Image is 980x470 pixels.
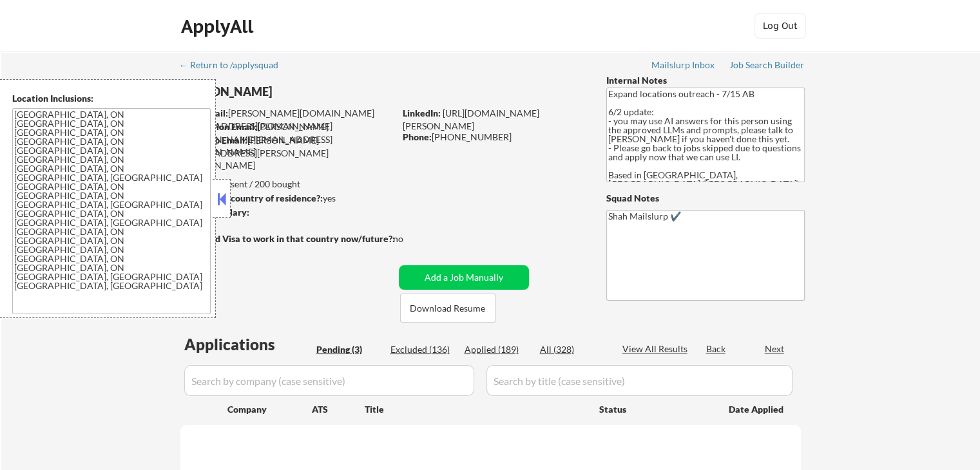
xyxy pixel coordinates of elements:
div: Applied (189) [465,343,529,356]
div: Internal Notes [606,74,805,87]
div: [PERSON_NAME] [180,84,445,100]
div: ATS [312,403,365,416]
strong: LinkedIn: [403,108,441,118]
div: Job Search Builder [729,61,805,70]
div: Squad Notes [606,192,805,205]
a: Mailslurp Inbox [651,60,716,73]
input: Search by title (case sensitive) [486,365,793,396]
div: Applications [184,337,312,352]
div: Pending (3) [316,343,381,356]
div: no [393,232,430,245]
div: Company [227,403,312,416]
a: ← Return to /applysquad [179,60,291,73]
strong: Will need Visa to work in that country now/future?: [180,233,395,244]
div: ApplyAll [181,15,257,37]
div: All (328) [540,343,604,356]
div: Location Inclusions: [12,92,211,105]
div: View All Results [622,343,691,355]
button: Log Out [754,13,806,39]
div: Title [365,403,587,416]
strong: Can work in country of residence?: [180,193,323,203]
div: Next [765,343,785,355]
div: yes [180,192,390,205]
input: Search by company (case sensitive) [184,365,474,396]
div: Date Applied [729,403,785,416]
div: Status [599,397,710,420]
button: Add a Job Manually [399,265,529,290]
strong: Phone: [403,131,432,142]
div: 189 sent / 200 bought [180,178,394,191]
a: [URL][DOMAIN_NAME][PERSON_NAME] [403,108,539,131]
div: [PHONE_NUMBER] [403,131,585,144]
div: Excluded (136) [390,343,455,356]
button: Download Resume [400,294,495,323]
div: ← Return to /applysquad [179,61,291,70]
div: [PERSON_NAME][EMAIL_ADDRESS][PERSON_NAME][DOMAIN_NAME] [180,134,394,172]
div: Mailslurp Inbox [651,61,716,70]
div: [PERSON_NAME][DOMAIN_NAME][EMAIL_ADDRESS][DOMAIN_NAME] [181,107,394,132]
div: [PERSON_NAME][DOMAIN_NAME][EMAIL_ADDRESS][DOMAIN_NAME] [181,120,394,158]
div: Back [706,343,727,355]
